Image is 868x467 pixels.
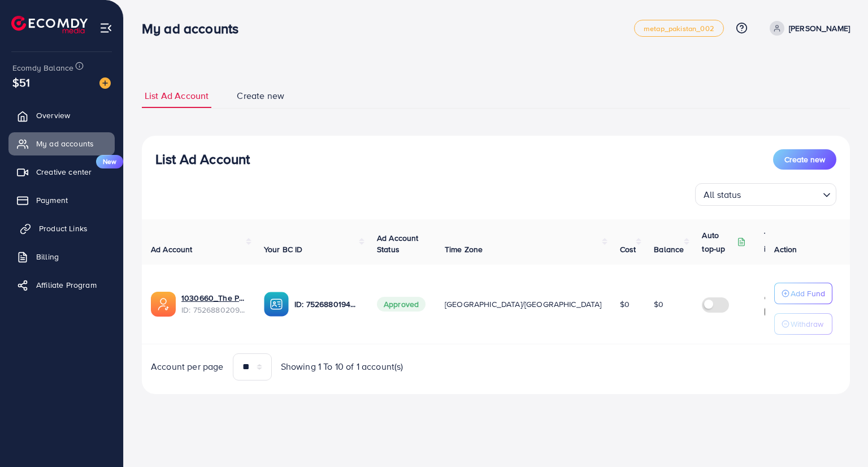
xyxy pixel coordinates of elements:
a: Product Links [8,217,115,240]
button: Add Fund [774,283,832,304]
a: Affiliate Program [8,274,115,296]
span: Product Links [39,223,88,234]
p: Add Fund [791,287,825,300]
span: Balance [654,244,684,255]
iframe: Chat [820,416,860,459]
a: 1030660_The Pk Mart_1752488617319 [181,292,246,304]
span: $51 [12,74,30,90]
span: All status [701,187,744,203]
img: logo [11,16,88,33]
p: [PERSON_NAME] [789,21,850,35]
span: Overview [36,110,70,121]
a: Overview [8,104,115,127]
span: Showing 1 To 10 of 1 account(s) [281,360,403,373]
img: top-up amount [764,290,776,302]
span: $0 [620,299,630,310]
span: metap_pakistan_002 [644,25,714,32]
img: top-up amount [764,306,776,318]
span: Cost [620,244,636,255]
a: Creative centerNew [8,161,115,183]
img: menu [99,21,112,34]
span: Create new [237,89,284,102]
p: Auto top-up [702,228,735,256]
span: Ad Account [151,244,193,255]
span: My ad accounts [36,138,94,149]
span: [GEOGRAPHIC_DATA]/[GEOGRAPHIC_DATA] [445,299,602,310]
button: Withdraw [774,313,832,335]
img: ic-ba-acc.ded83a64.svg [264,292,289,317]
a: metap_pakistan_002 [634,20,724,37]
a: [PERSON_NAME] [765,21,850,36]
span: Ad Account Status [377,232,419,255]
span: Approved [377,297,426,312]
img: ic-ads-acc.e4c84228.svg [151,292,176,317]
a: Billing [8,245,115,268]
span: $0 [654,299,663,310]
span: Your BC ID [264,244,303,255]
span: List Ad Account [145,89,209,102]
h3: My ad accounts [142,20,248,37]
h3: List Ad Account [155,151,250,167]
a: Payment [8,189,115,211]
img: image [99,77,111,89]
span: Account per page [151,360,224,373]
input: Search for option [745,184,818,203]
span: Create new [784,154,825,165]
span: ID: 7526880209128718343 [181,304,246,315]
button: Create new [773,149,836,170]
span: Ecomdy Balance [12,62,73,73]
span: Time Zone [445,244,483,255]
span: New [96,155,123,168]
span: Billing [36,251,59,262]
div: <span class='underline'>1030660_The Pk Mart_1752488617319</span></br>7526880209128718343 [181,292,246,315]
a: My ad accounts [8,132,115,155]
span: Creative center [36,166,92,178]
p: Withdraw [791,317,823,331]
p: Threshold information [764,228,819,256]
span: Action [774,244,797,255]
span: Affiliate Program [36,279,97,291]
span: Payment [36,194,68,206]
p: ID: 7526880194301542407 [294,297,359,311]
div: Search for option [695,183,836,206]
